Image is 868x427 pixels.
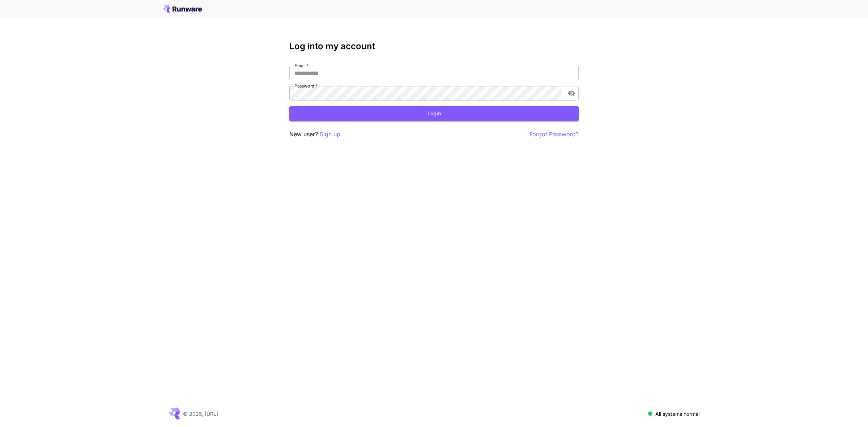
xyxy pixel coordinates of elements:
[289,106,579,121] button: Login
[294,83,318,89] label: Password
[183,410,218,418] p: © 2025, [URL]
[529,130,579,139] button: Forgot Password?
[289,41,579,51] h3: Log into my account
[289,130,340,139] p: New user?
[294,63,309,69] label: Email
[320,130,340,139] button: Sign up
[655,410,699,418] p: All systems normal
[565,87,578,100] button: toggle password visibility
